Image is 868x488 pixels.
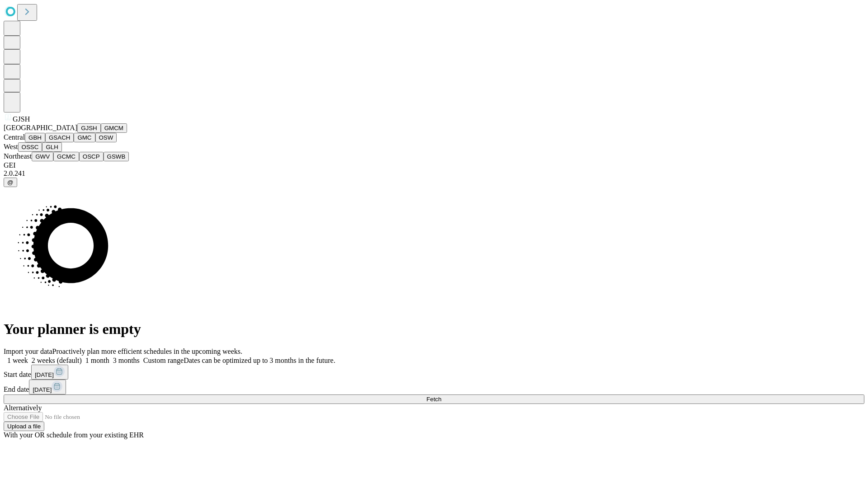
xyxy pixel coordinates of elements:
[184,357,335,364] span: Dates can be optimized up to 3 months in the future.
[4,422,44,431] button: Upload a file
[4,347,52,355] span: Import your data
[32,152,53,161] button: GWV
[426,396,441,403] span: Fetch
[13,115,30,123] span: GJSH
[4,178,17,187] button: @
[4,169,864,178] div: 2.0.241
[4,161,864,169] div: GEI
[42,142,61,152] button: GLH
[4,404,42,412] span: Alternatively
[4,321,864,338] h1: Your planner is empty
[4,133,25,141] span: Central
[101,123,127,133] button: GMCM
[77,123,101,133] button: GJSH
[4,394,864,404] button: Fetch
[45,133,74,142] button: GSACH
[33,386,52,393] span: [DATE]
[18,142,42,152] button: OSSC
[7,357,28,364] span: 1 week
[143,357,184,364] span: Custom range
[7,179,14,186] span: @
[4,152,32,160] span: Northeast
[31,365,68,380] button: [DATE]
[53,152,79,161] button: GCMC
[52,347,242,355] span: Proactively plan more efficient schedules in the upcoming weeks.
[4,365,864,380] div: Start date
[4,124,77,131] span: [GEOGRAPHIC_DATA]
[4,143,18,150] span: West
[113,357,140,364] span: 3 months
[32,357,82,364] span: 2 weeks (default)
[74,133,95,142] button: GMC
[79,152,104,161] button: OSCP
[104,152,129,161] button: GSWB
[35,371,54,378] span: [DATE]
[95,133,117,142] button: OSW
[25,133,45,142] button: GBH
[4,431,144,439] span: With your OR schedule from your existing EHR
[29,380,66,394] button: [DATE]
[85,357,109,364] span: 1 month
[4,380,864,394] div: End date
